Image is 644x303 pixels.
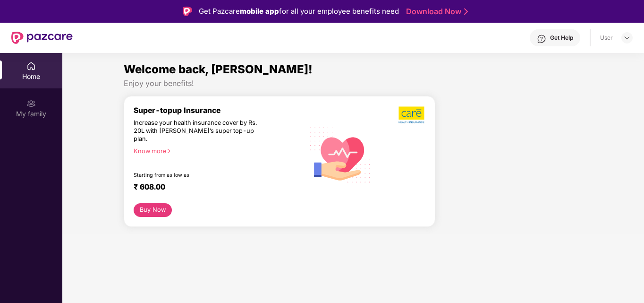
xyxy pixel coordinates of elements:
span: Welcome back, [PERSON_NAME]! [124,62,313,76]
img: Logo [183,7,192,16]
div: User [600,34,613,42]
span: right [166,148,171,154]
img: svg+xml;base64,PHN2ZyBpZD0iSGVscC0zMngzMiIgeG1sbnM9Imh0dHA6Ly93d3cudzMub3JnLzIwMDAvc3ZnIiB3aWR0aD... [537,34,546,43]
div: Get Pazcare for all your employee benefits need [199,6,399,17]
div: Super-topup Insurance [134,106,304,115]
button: Buy Now [134,203,172,217]
img: svg+xml;base64,PHN2ZyB3aWR0aD0iMjAiIGhlaWdodD0iMjAiIHZpZXdCb3g9IjAgMCAyMCAyMCIgZmlsbD0ibm9uZSIgeG... [26,99,36,108]
img: svg+xml;base64,PHN2ZyB4bWxucz0iaHR0cDovL3d3dy53My5vcmcvMjAwMC9zdmciIHhtbG5zOnhsaW5rPSJodHRwOi8vd3... [304,117,377,191]
strong: mobile app [240,7,279,16]
img: svg+xml;base64,PHN2ZyBpZD0iSG9tZSIgeG1sbnM9Imh0dHA6Ly93d3cudzMub3JnLzIwMDAvc3ZnIiB3aWR0aD0iMjAiIG... [26,61,36,71]
div: Starting from as low as [134,172,264,179]
img: Stroke [464,7,468,17]
div: Enjoy your benefits! [124,78,583,88]
a: Download Now [406,7,465,17]
div: Get Help [550,34,573,42]
div: Know more [134,147,298,154]
img: b5dec4f62d2307b9de63beb79f102df3.png [398,106,425,124]
div: ₹ 608.00 [134,182,295,194]
div: Increase your health insurance cover by Rs. 20L with [PERSON_NAME]’s super top-up plan. [134,119,263,143]
img: New Pazcare Logo [11,32,73,44]
img: svg+xml;base64,PHN2ZyBpZD0iRHJvcGRvd24tMzJ4MzIiIHhtbG5zPSJodHRwOi8vd3d3LnczLm9yZy8yMDAwL3N2ZyIgd2... [623,34,631,42]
